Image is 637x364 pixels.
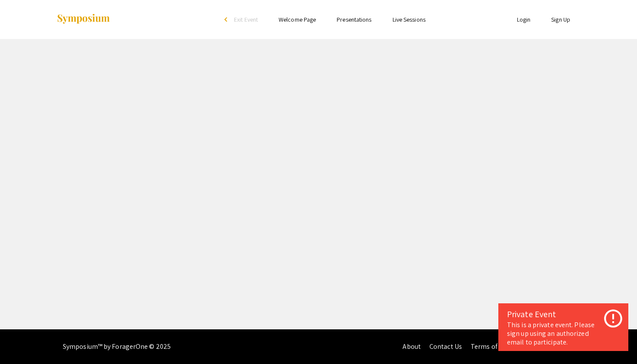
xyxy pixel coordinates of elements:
[234,16,258,23] span: Exit Event
[224,17,230,22] div: arrow_back_ios
[517,16,531,23] a: Login
[279,16,316,23] a: Welcome Page
[507,308,620,321] div: Private Event
[393,16,426,23] a: Live Sessions
[507,321,620,347] div: This is a private event. Please sign up using an authorized email to participate.
[337,16,371,23] a: Presentations
[429,342,462,351] a: Contact Us
[56,13,110,25] img: Symposium by ForagerOne
[63,329,171,364] div: Symposium™ by ForagerOne © 2025
[471,342,520,351] a: Terms of Service
[403,342,421,351] a: About
[551,16,570,23] a: Sign Up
